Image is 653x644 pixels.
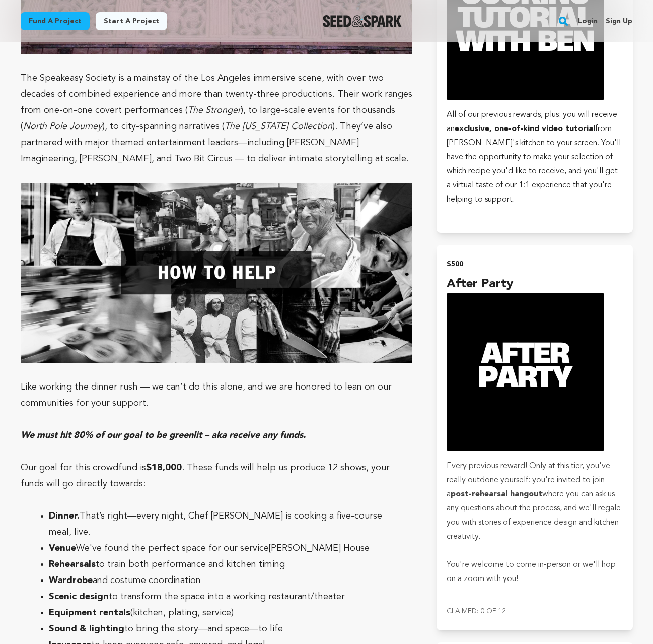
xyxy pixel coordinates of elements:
[21,183,413,363] img: 1753937259-how-to-help-big-text.jpg
[49,592,109,601] strong: Scenic design
[96,12,167,30] a: Start a project
[447,275,622,293] h4: After Party
[447,111,617,133] span: All of our previous rewards, plus: you will receive an
[437,245,632,630] button: $500 After Party incentive Every previous reward! Only at this tier, you've really outdone yourse...
[49,556,401,572] li: to train both performance and kitchen timing
[21,12,90,30] a: Fund a project
[578,13,598,29] a: Login
[21,382,392,408] span: Like working the dinner rush — we can’t do this alone, and we are honored to lean on our communit...
[49,605,401,621] li: (kitchen, plating, service)
[146,463,182,472] strong: $18,000
[451,490,542,498] strong: post-rehearsal hangout
[49,560,96,569] strong: Rehearsals
[447,257,622,271] h2: $500
[49,508,401,540] li: That’s right—every night, Chef [PERSON_NAME] is cooking a five-course meal, live.
[21,122,409,163] span: ). They’ve also partnered with major themed entertainment leaders—including [PERSON_NAME] Imagine...
[49,511,80,521] strong: Dinner.
[49,624,124,633] strong: Sound & lighting
[323,15,402,27] img: Seed&Spark Logo Dark Mode
[49,544,76,553] strong: Venue
[447,125,621,204] span: from [PERSON_NAME]'s kitchen to your screen. You'll have the opportunity to make your selection o...
[102,122,225,131] span: ), to city-spanning narratives (
[21,431,306,440] em: We must hit 80% of our goal to be greenlit – aka receive any funds.
[323,15,402,27] a: Seed&Spark Homepage
[23,122,102,131] em: North Pole Journey
[188,106,241,115] em: The Stronger
[49,540,401,556] li: We've found the perfect space for our service
[49,572,401,589] li: and costume coordination
[447,604,622,618] p: Claimed: 0 of 12
[455,125,595,133] strong: exclusive, one-of-kind video tutorial
[606,13,632,29] a: Sign up
[225,122,332,131] em: The [US_STATE] Collection
[21,460,413,492] p: Our goal for this crowdfund is . These funds will help us produce 12 shows, your funds will go di...
[21,74,412,115] span: The Speakeasy Society is a mainstay of the Los Angeles immersive scene, with over two decades of ...
[447,558,622,586] p: You're welcome to come in-person or we'll hop on a zoom with you!
[49,608,130,617] strong: Equipment rentals
[447,293,604,451] img: incentive
[447,459,622,544] p: Every previous reward! Only at this tier, you've really outdone yourself: you're invited to join ...
[49,576,93,585] strong: Wardrobe
[269,544,370,553] a: [PERSON_NAME] House
[49,589,401,605] li: to transform the space into a working restaurant/theater
[49,621,401,637] li: to bring the story—and space—to life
